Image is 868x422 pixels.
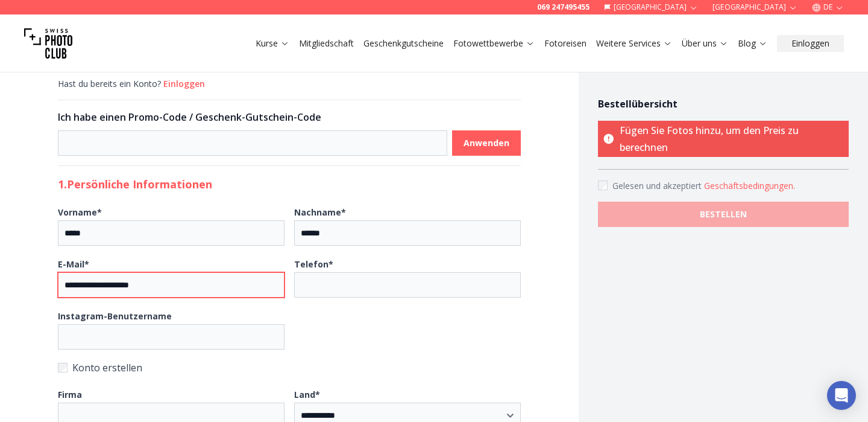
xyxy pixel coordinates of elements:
[58,220,285,246] input: Vorname*
[58,324,285,350] input: Instagram-Benutzername
[24,19,72,68] img: Swiss photo club
[256,37,289,50] a: Kurse
[598,202,849,227] button: BESTELLEN
[777,35,844,52] button: Einloggen
[700,208,747,220] b: BESTELLEN
[733,35,772,52] button: Blog
[704,180,795,192] button: Accept termsGelesen und akzeptiert
[677,35,733,52] button: Über uns
[596,37,672,50] a: Weitere Services
[58,110,521,124] h3: Ich habe einen Promo-Code / Geschenk-Gutschein-Code
[58,258,89,270] b: E-Mail *
[251,35,294,52] button: Kurse
[591,35,677,52] button: Weitere Services
[294,389,320,400] b: Land *
[682,37,728,50] a: Über uns
[598,181,608,190] input: Accept terms
[544,37,587,50] a: Fotoreisen
[58,310,172,322] b: Instagram-Benutzername
[452,130,521,156] button: Anwenden
[58,78,521,90] div: Hast du bereits ein Konto?
[537,2,590,12] a: 069 247495455
[58,389,82,400] b: Firma
[294,220,521,246] input: Nachname*
[598,121,849,157] p: Fügen Sie Fotos hinzu, um den Preis zu berechnen
[827,381,856,410] div: Open Intercom Messenger
[58,272,285,298] input: E-Mail*
[58,176,521,193] h2: 1. Persönliche Informationen
[453,37,535,50] a: Fotowettbewerbe
[359,35,448,52] button: Geschenkgutscheine
[294,258,333,270] b: Telefon *
[299,37,354,50] a: Mitgliedschaft
[294,206,346,218] b: Nachname *
[448,35,539,52] button: Fotowettbewerbe
[58,206,102,218] b: Vorname *
[58,359,521,376] label: Konto erstellen
[363,37,444,50] a: Geschenkgutscheine
[539,35,591,52] button: Fotoreisen
[163,78,205,90] button: Einloggen
[598,97,849,111] h4: Bestellübersicht
[294,272,521,298] input: Telefon*
[58,363,68,372] input: Konto erstellen
[612,180,704,191] span: Gelesen und akzeptiert
[294,35,359,52] button: Mitgliedschaft
[464,137,509,149] b: Anwenden
[738,37,767,50] a: Blog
